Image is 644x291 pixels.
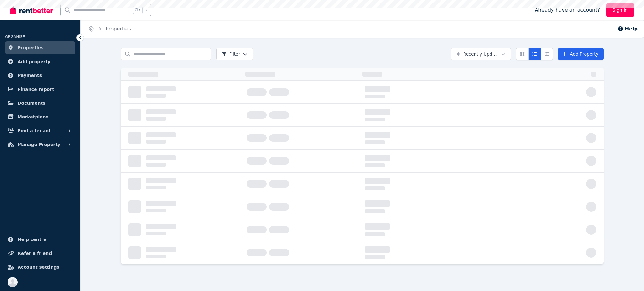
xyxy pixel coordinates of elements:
span: Already have an account? [535,6,600,14]
button: Card view [516,48,529,60]
span: Payments [18,72,42,79]
a: Add Property [558,48,604,60]
span: Properties [18,44,44,52]
span: Refer a friend [18,250,52,257]
a: Marketplace [5,111,75,123]
span: Filter [222,51,240,57]
a: Sign In [606,3,634,17]
div: View options [516,48,553,60]
button: Manage Property [5,138,75,151]
span: k [145,8,147,13]
span: Find a tenant [18,127,51,135]
button: Filter [216,48,253,60]
a: Documents [5,97,75,109]
a: Refer a friend [5,247,75,260]
span: Manage Property [18,141,60,148]
span: Help centre [18,236,47,243]
a: Payments [5,69,75,82]
a: Finance report [5,83,75,96]
span: Account settings [18,263,59,271]
span: Recently Updated [463,51,499,57]
button: Find a tenant [5,124,75,137]
span: Add property [18,58,51,65]
a: Help centre [5,233,75,246]
button: Help [617,25,638,33]
span: ORGANISE [5,35,25,39]
span: Ctrl [133,6,143,14]
button: Expanded list view [541,48,553,60]
a: Account settings [5,261,75,273]
nav: Breadcrumb [80,20,139,38]
a: Add property [5,55,75,68]
button: Compact list view [528,48,541,60]
span: Finance report [18,85,54,93]
button: Recently Updated [451,48,511,60]
span: Documents [18,99,46,107]
img: RentBetter [10,5,53,15]
a: Properties [5,41,75,54]
span: Marketplace [18,113,48,121]
a: Properties [106,26,131,32]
